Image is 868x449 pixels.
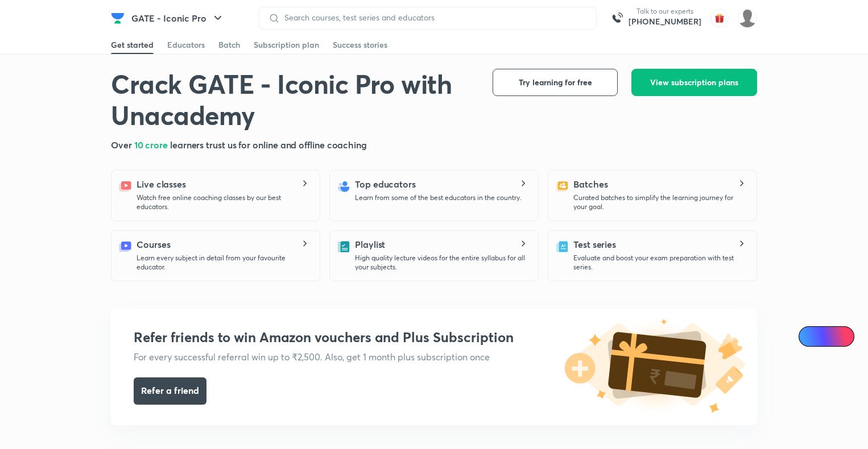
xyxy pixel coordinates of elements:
[134,139,170,151] span: 10 crore
[573,193,747,211] p: Curated batches to simplify the learning journey for your goal.
[710,9,729,27] img: avatar
[111,139,134,151] span: Over
[573,177,607,191] h5: Batches
[134,377,206,405] button: Refer a friend
[799,326,854,347] a: Ai Doubts
[134,329,514,346] h3: Refer friends to win Amazon vouchers and Plus Subscription
[134,350,514,364] h5: For every successful referral win up to ₹2,500. Also, get 1 month plus subscription once
[573,238,616,251] h5: Test series
[218,36,240,54] a: Batch
[111,39,154,51] div: Get started
[573,253,747,272] p: Evaluate and boost your exam preparation with test series.
[167,39,205,51] div: Educators
[218,39,240,51] div: Batch
[137,177,186,191] h5: Live classes
[355,253,529,272] p: High quality lecture videos for the entire syllabus for all your subjects.
[333,39,387,51] div: Success stories
[111,11,125,25] img: Company Logo
[552,309,757,422] img: referral
[280,13,587,22] input: Search courses, test series and educators
[493,69,618,96] button: Try learning for free
[170,139,367,151] span: learners trust us for online and offline coaching
[650,77,738,88] span: View subscription plans
[254,39,319,51] div: Subscription plan
[355,193,522,202] p: Learn from some of the best educators in the country.
[805,332,815,341] img: Icon
[606,7,629,30] img: call-us
[631,69,757,96] button: View subscription plans
[355,238,385,251] h5: Playlist
[629,16,701,27] a: [PHONE_NUMBER]
[111,69,474,131] h1: Crack GATE - Iconic Pro with Unacademy
[137,253,311,272] p: Learn every subject in detail from your favourite educator.
[355,177,416,191] h5: Top educators
[817,332,848,341] span: Ai Doubts
[137,193,311,211] p: Watch free online coaching classes by our best educators.
[738,9,757,28] img: Deepika S S
[519,77,592,88] span: Try learning for free
[333,36,387,54] a: Success stories
[254,36,319,54] a: Subscription plan
[111,36,154,54] a: Get started
[167,36,205,54] a: Educators
[137,238,170,251] h5: Courses
[125,7,232,30] button: GATE - Iconic Pro
[629,7,701,16] p: Talk to our experts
